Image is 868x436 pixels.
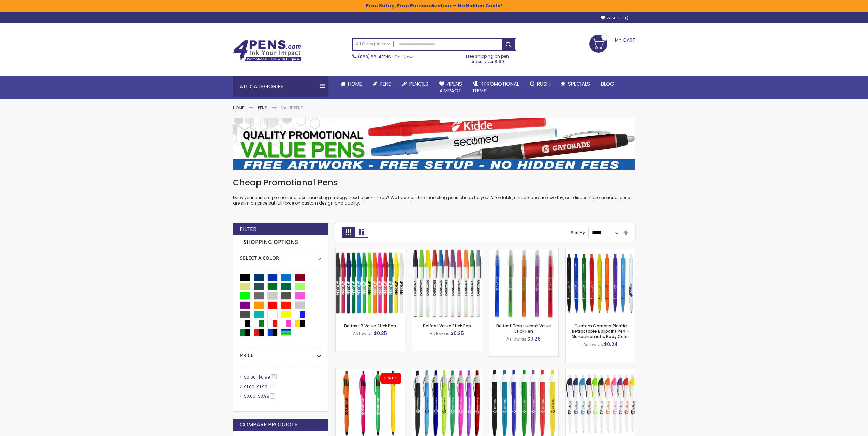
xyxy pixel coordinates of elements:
[335,76,367,91] a: Home
[604,341,618,348] span: $0.24
[434,76,468,99] a: 4Pens4impact
[527,335,541,342] span: $0.26
[555,76,595,91] a: Specials
[233,105,244,111] a: Home
[270,393,275,399] span: 1
[353,39,394,50] a: All Categories
[242,384,276,390] a: $1.00-$1.999
[367,76,397,91] a: Pens
[242,393,278,399] a: $3.00-$3.991
[451,330,464,337] span: $0.25
[258,105,267,111] a: Pens
[358,54,391,60] a: (888) 88-4PENS
[430,331,450,336] span: As low as
[571,229,585,235] label: Sort By
[468,76,525,99] a: 4PROMOTIONALITEMS
[384,376,398,381] div: 10% OFF
[258,393,269,399] span: $3.99
[268,384,273,389] span: 9
[336,369,405,375] a: Neon Slimster Pen
[496,323,551,334] a: Belfast Translucent Value Stick Pen
[601,16,628,21] a: Wishlist
[358,54,414,60] span: - Call Now!
[572,323,629,340] a: Custom Cambria Plastic Retractable Ballpoint Pen - Monochromatic Body Color
[423,323,471,329] a: Belfast Value Stick Pen
[525,76,555,91] a: Rush
[374,330,387,337] span: $0.25
[233,76,328,97] div: All Categories
[566,249,635,254] a: Custom Cambria Plastic Retractable Ballpoint Pen - Monochromatic Body Color
[281,105,304,111] strong: Value Pens
[240,235,321,250] strong: Shopping Options
[380,80,392,87] span: Pens
[489,249,558,318] img: Belfast Translucent Value Stick Pen
[244,374,256,380] span: $0.00
[489,369,558,375] a: Preston B Click Pen
[583,342,603,347] span: As low as
[233,118,635,170] img: Value Pens
[233,177,635,188] h1: Cheap Promotional Pens
[240,421,298,429] strong: Compare Products
[353,331,373,336] span: As low as
[595,76,620,91] a: Blog
[242,374,279,380] a: $0.00-$0.9950
[439,80,462,94] span: 4Pens 4impact
[240,347,321,359] div: Price
[566,369,635,375] a: Preston W Click Pen
[233,177,635,206] div: Does your custom promotional pen marketing strategy need a pick me up? We have just the marketing...
[459,51,516,64] div: Free shipping on pen orders over $199
[348,80,362,87] span: Home
[244,384,254,390] span: $1.00
[258,374,270,380] span: $0.99
[240,250,321,261] div: Select A Color
[336,249,405,318] img: Belfast B Value Stick Pen
[342,227,355,238] strong: Grid
[489,249,558,254] a: Belfast Translucent Value Stick Pen
[409,80,428,87] span: Pencils
[506,336,526,342] span: As low as
[412,249,482,254] a: Belfast Value Stick Pen
[271,374,277,379] span: 50
[336,249,405,254] a: Belfast B Value Stick Pen
[601,80,614,87] span: Blog
[240,226,256,233] strong: Filter
[473,80,519,94] span: 4PROMOTIONAL ITEMS
[257,384,267,390] span: $1.99
[568,80,590,87] span: Specials
[566,249,635,318] img: Custom Cambria Plastic Retractable Ballpoint Pen - Monochromatic Body Color
[412,369,482,375] a: Preston Translucent Pen
[397,76,434,91] a: Pencils
[244,393,255,399] span: $3.00
[356,41,390,47] span: All Categories
[412,249,482,318] img: Belfast Value Stick Pen
[537,80,550,87] span: Rush
[233,40,301,62] img: 4Pens Custom Pens and Promotional Products
[344,323,396,329] a: Belfast B Value Stick Pen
